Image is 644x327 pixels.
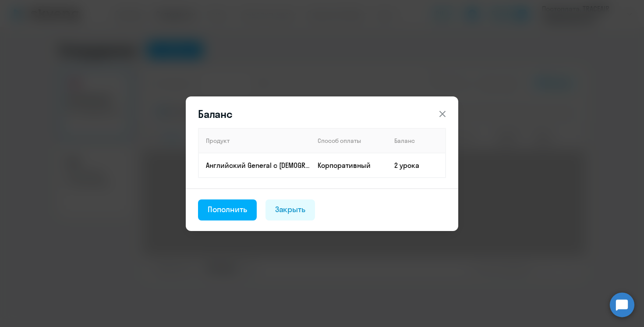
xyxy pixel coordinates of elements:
th: Продукт [198,128,311,153]
button: Закрыть [265,199,315,220]
th: Баланс [387,128,446,153]
button: Пополнить [198,199,257,220]
div: Закрыть [275,204,306,215]
td: 2 урока [387,153,446,178]
td: Корпоративный [311,153,387,178]
header: Баланс [186,107,458,121]
div: Пополнить [208,204,247,215]
th: Способ оплаты [311,128,387,153]
p: Английский General с [DEMOGRAPHIC_DATA] преподавателем [206,160,310,170]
